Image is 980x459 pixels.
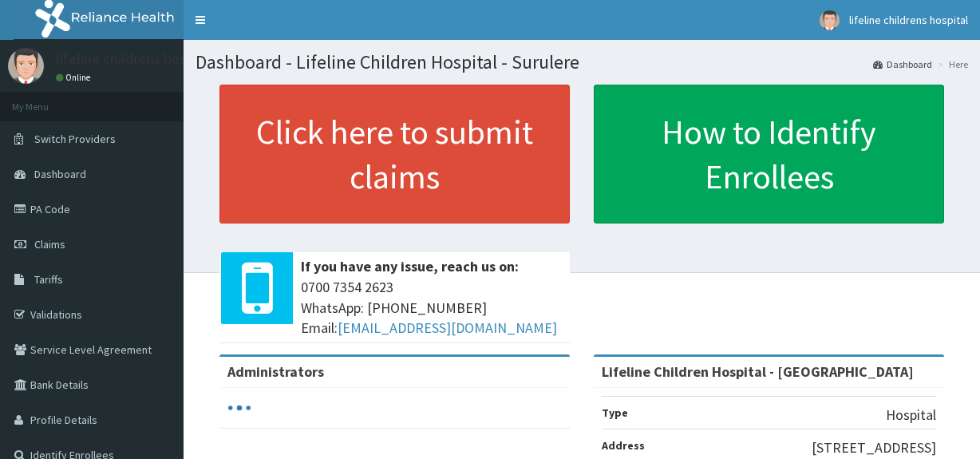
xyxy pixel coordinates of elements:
h1: Dashboard - Lifeline Children Hospital - Surulere [196,52,968,73]
b: Administrators [227,362,324,381]
span: Dashboard [34,167,86,181]
span: lifeline childrens hospital [849,13,968,27]
span: Tariffs [34,272,63,287]
p: [STREET_ADDRESS] [812,437,936,458]
b: Address [602,438,645,453]
span: Switch Providers [34,132,116,146]
a: Click here to submit claims [219,85,570,224]
p: lifeline childrens hospital [56,52,215,66]
span: 0700 7354 2623 WhatsApp: [PHONE_NUMBER] Email: [301,277,562,338]
li: Here [934,57,968,71]
a: Online [56,72,94,83]
b: Type [602,406,628,420]
a: [EMAIL_ADDRESS][DOMAIN_NAME] [338,319,557,337]
span: Claims [34,237,65,251]
img: User Image [820,10,840,30]
svg: audio-loading [227,396,251,420]
a: How to Identify Enrollees [594,85,944,224]
img: User Image [8,48,44,84]
strong: Lifeline Children Hospital - [GEOGRAPHIC_DATA] [602,362,914,381]
b: If you have any issue, reach us on: [301,257,519,275]
a: Dashboard [873,57,932,71]
p: Hospital [886,405,936,425]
